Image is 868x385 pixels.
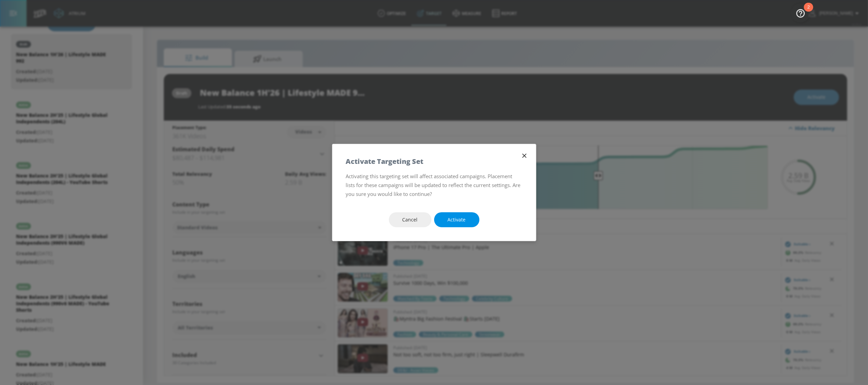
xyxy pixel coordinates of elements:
[434,212,479,228] button: Activate
[791,3,810,22] button: Open Resource Center, 2 new notifications
[346,172,522,199] p: Activating this targeting set will affect associated campaigns. Placement lists for these campaig...
[448,216,466,224] span: Activate
[346,158,424,165] h5: Activate Targeting Set
[807,7,810,16] div: 2
[389,212,431,228] button: Cancel
[403,216,418,224] span: Cancel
